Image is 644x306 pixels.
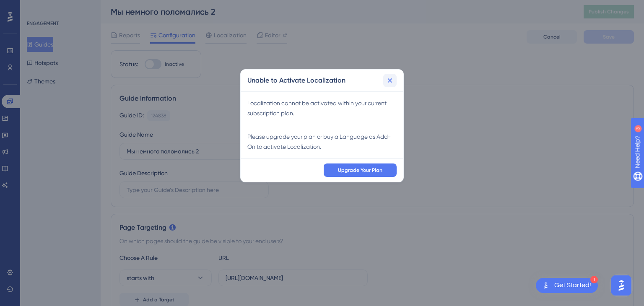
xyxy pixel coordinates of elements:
[247,132,397,152] div: Please upgrade your plan or buy a Language as Add-On to activate Localization.
[58,4,61,11] div: 3
[247,75,345,86] h2: Unable to Activate Localization
[590,276,598,283] div: 1
[609,273,634,298] iframe: UserGuiding AI Assistant Launcher
[554,281,591,290] div: Get Started!
[247,98,397,118] div: Localization cannot be activated within your current subscription plan.
[536,278,598,293] div: Open Get Started! checklist, remaining modules: 1
[541,280,551,290] img: launcher-image-alternative-text
[338,167,382,174] span: Upgrade Your Plan
[20,2,52,12] span: Need Help?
